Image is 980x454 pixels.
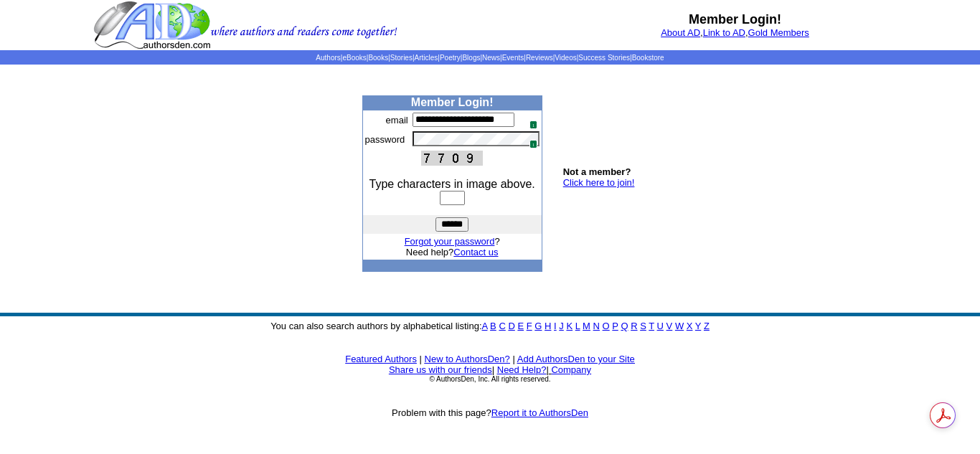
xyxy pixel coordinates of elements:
[369,178,535,190] font: Type characters in image above.
[649,321,654,331] a: T
[748,27,809,38] a: Gold Members
[657,321,664,331] a: U
[316,54,340,62] a: Authors
[551,364,591,375] a: Company
[661,27,809,38] font: , ,
[462,54,480,62] a: Blogs
[534,321,542,331] a: G
[389,364,492,375] a: Share us with our friends
[411,96,494,108] b: Member Login!
[429,375,550,383] font: © AuthorsDen, Inc. All rights reserved.
[546,364,591,375] font: |
[555,54,576,62] a: Videos
[316,54,664,62] span: | | | | | | | | | | | |
[695,321,701,331] a: Y
[529,120,537,129] span: 1
[612,321,618,331] a: P
[508,321,514,331] a: D
[703,27,745,38] a: Link to AD
[687,321,693,331] a: X
[415,54,438,62] a: Articles
[482,54,500,62] a: News
[482,321,488,331] a: A
[440,54,461,62] a: Poetry
[491,407,588,418] a: Report it to AuthorsDen
[524,115,535,126] img: npw-badge-icon.svg
[640,321,646,331] a: S
[559,321,564,331] a: J
[390,54,413,62] a: Stories
[420,354,422,364] font: |
[386,115,408,126] font: email
[666,321,673,331] a: V
[365,134,405,145] font: password
[661,27,700,38] a: About AD
[345,354,417,364] a: Featured Authors
[578,54,630,62] a: Success Stories
[527,321,532,331] a: F
[392,407,588,418] font: Problem with this page?
[545,321,551,331] a: H
[406,247,499,257] font: Need help?
[563,166,631,177] b: Not a member?
[631,321,637,331] a: R
[502,54,524,62] a: Events
[566,321,573,331] a: K
[270,321,710,331] font: You can also search authors by alphabetical listing:
[575,321,580,331] a: L
[517,354,635,364] a: Add AuthorsDen to your Site
[689,12,781,27] b: Member Login!
[492,364,494,375] font: |
[405,236,495,247] a: Forgot your password
[421,151,483,166] img: This Is CAPTCHA Image
[497,364,547,375] a: Need Help?
[583,321,590,331] a: M
[526,54,553,62] a: Reviews
[675,321,684,331] a: W
[499,321,505,331] a: C
[425,354,510,364] a: New to AuthorsDen?
[368,54,388,62] a: Books
[593,321,600,331] a: N
[517,321,524,331] a: E
[704,321,710,331] a: Z
[342,54,366,62] a: eBooks
[632,54,664,62] a: Bookstore
[603,321,610,331] a: O
[621,321,628,331] a: Q
[512,354,514,364] font: |
[529,140,537,148] span: 1
[554,321,557,331] a: I
[453,247,498,257] a: Contact us
[563,177,635,188] a: Click here to join!
[405,236,500,247] font: ?
[490,321,496,331] a: B
[524,134,535,146] img: npw-badge-icon.svg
